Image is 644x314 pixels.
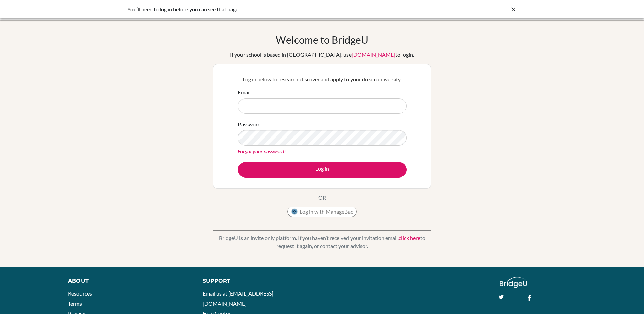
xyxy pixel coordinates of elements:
[127,5,416,13] div: You’ll need to log in before you can see that page
[318,194,326,202] p: OR
[203,277,314,285] div: Support
[238,162,407,178] button: Log in
[213,234,431,250] p: BridgeU is an invite only platform. If you haven’t received your invitation email, to request it ...
[500,277,527,288] img: logo_white@2x-f4f0deed5e89b7ecb1c2cc34c3e3d731f90f0f143d5ea2071677605dd97b5244.png
[287,207,357,217] button: Log in with ManageBac
[230,51,414,59] div: If your school is based in [GEOGRAPHIC_DATA], use to login.
[238,120,261,128] label: Password
[238,148,286,154] a: Forgot your password?
[276,34,368,46] h1: Welcome to BridgeU
[203,290,273,307] a: Email us at [EMAIL_ADDRESS][DOMAIN_NAME]
[68,300,82,307] a: Terms
[68,277,187,285] div: About
[68,290,92,297] a: Resources
[238,75,407,83] p: Log in below to research, discover and apply to your dream university.
[399,235,420,241] a: click here
[352,51,395,58] a: [DOMAIN_NAME]
[238,88,251,96] label: Email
